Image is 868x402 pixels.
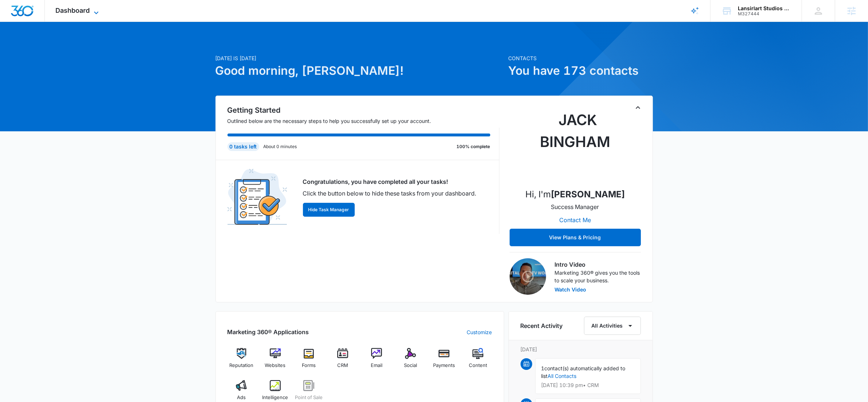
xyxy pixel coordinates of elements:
h1: You have 173 contacts [509,62,653,80]
div: 0 tasks left [227,142,259,151]
img: tab_domain_overview_orange.svg [20,42,26,48]
span: Forms [302,362,316,369]
h1: Good morning, [PERSON_NAME]! [215,62,504,80]
img: tab_keywords_by_traffic_grey.svg [73,42,78,48]
span: contact(s) automatically added to list [541,365,626,379]
a: Social [396,348,424,374]
span: Intelligence [262,394,288,401]
a: Reputation [227,348,256,374]
span: Payments [433,362,455,369]
div: Domain: [DOMAIN_NAME] [19,19,80,25]
span: Dashboard [56,7,90,14]
div: account id [738,11,791,16]
h6: Recent Activity [521,321,563,330]
p: Contacts [509,54,653,62]
p: About 0 minutes [264,143,297,150]
span: Websites [265,362,285,369]
a: Customize [467,328,492,336]
span: 1 [541,365,545,371]
a: Payments [430,348,458,374]
h3: Intro Video [555,260,641,269]
p: Success Manager [551,202,599,211]
a: Forms [295,348,323,374]
p: Marketing 360® gives you the tools to scale your business. [555,269,641,284]
button: Hide Task Manager [303,203,355,217]
div: Domain Overview [28,43,65,48]
p: 100% complete [457,143,490,150]
a: All Contacts [548,373,577,379]
img: logo_orange.svg [12,12,17,18]
img: Intro Video [510,258,546,295]
div: account name [738,5,791,11]
a: Email [363,348,391,374]
p: Outlined below are the necessary steps to help you successfully set up your account. [227,117,499,125]
span: Content [469,362,487,369]
div: v 4.0.25 [20,12,36,18]
button: Contact Me [552,211,598,229]
strong: [PERSON_NAME] [551,189,625,200]
p: Click the button below to hide these tasks from your dashboard. [303,189,476,198]
p: Hi, I'm [525,188,625,201]
span: Email [371,362,382,369]
span: Ads [237,394,246,401]
img: Jack Bingham [539,109,612,182]
button: Watch Video [555,287,587,292]
a: Websites [261,348,289,374]
p: [DATE] [521,345,641,353]
a: Content [464,348,492,374]
button: Toggle Collapse [634,103,642,112]
a: CRM [329,348,357,374]
span: Social [404,362,417,369]
button: View Plans & Pricing [510,229,641,246]
span: Reputation [229,362,253,369]
span: CRM [337,362,348,369]
p: [DATE] is [DATE] [215,54,504,62]
h2: Getting Started [227,105,499,116]
button: All Activities [584,317,641,335]
p: Congratulations, you have completed all your tasks! [303,177,476,186]
span: Point of Sale [295,394,323,401]
div: Keywords by Traffic [81,43,123,48]
p: [DATE] 10:39 pm • CRM [541,383,635,388]
h2: Marketing 360® Applications [227,328,309,336]
img: website_grey.svg [12,19,17,25]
